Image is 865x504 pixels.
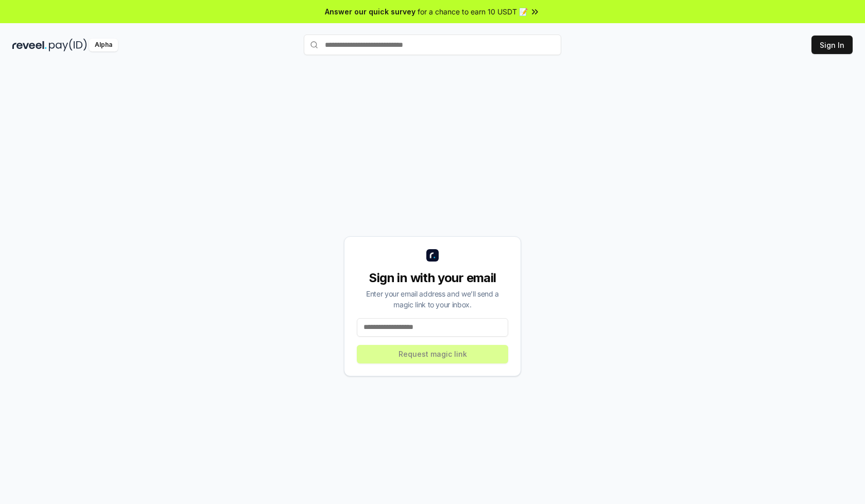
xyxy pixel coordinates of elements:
[426,249,439,262] img: logo_small
[357,288,508,310] div: Enter your email address and we’ll send a magic link to your inbox.
[49,39,87,51] img: pay_id
[89,39,118,51] div: Alpha
[418,6,528,17] span: for a chance to earn 10 USDT 📝
[12,39,47,51] img: reveel_dark
[325,6,416,17] span: Answer our quick survey
[811,36,853,54] button: Sign In
[357,270,508,286] div: Sign in with your email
